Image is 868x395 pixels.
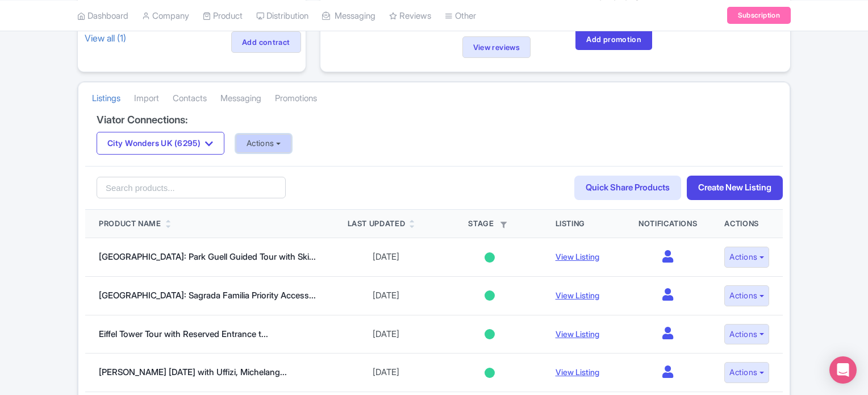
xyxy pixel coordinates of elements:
[134,83,159,114] a: Import
[542,210,625,238] th: Listing
[99,251,316,262] a: [GEOGRAPHIC_DATA]: Park Guell Guided Tour with Ski...
[99,367,287,377] a: [PERSON_NAME] [DATE] with Uffizi, Michelang...
[727,7,791,24] a: Subscription
[231,31,301,53] a: Add contract
[500,222,507,228] i: Filter by stage
[829,356,857,384] div: Open Intercom Messenger
[462,36,531,58] a: View reviews
[82,30,128,46] a: View all (1)
[724,324,769,345] button: Actions
[99,329,268,339] a: Eiffel Tower Tour with Reserved Entrance t...
[97,114,771,126] h4: Viator Connections:
[220,83,261,114] a: Messaging
[556,367,599,377] a: View Listing
[711,210,783,238] th: Actions
[334,354,438,392] td: [DATE]
[574,176,681,200] a: Quick Share Products
[724,285,769,306] button: Actions
[687,176,783,200] a: Create New Listing
[334,276,438,315] td: [DATE]
[334,238,438,277] td: [DATE]
[97,132,224,155] button: City Wonders UK (6295)
[556,329,599,339] a: View Listing
[173,83,207,114] a: Contacts
[334,315,438,354] td: [DATE]
[97,177,286,198] input: Search products...
[556,252,599,261] a: View Listing
[724,362,769,383] button: Actions
[275,83,317,114] a: Promotions
[236,134,292,153] button: Actions
[575,28,652,50] a: Add promotion
[92,83,120,114] a: Listings
[99,290,316,301] a: [GEOGRAPHIC_DATA]: Sagrada Familia Priority Access...
[452,218,528,230] div: Stage
[348,218,406,230] div: Last Updated
[99,218,161,230] div: Product Name
[724,247,769,268] button: Actions
[625,210,711,238] th: Notifications
[556,290,599,300] a: View Listing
